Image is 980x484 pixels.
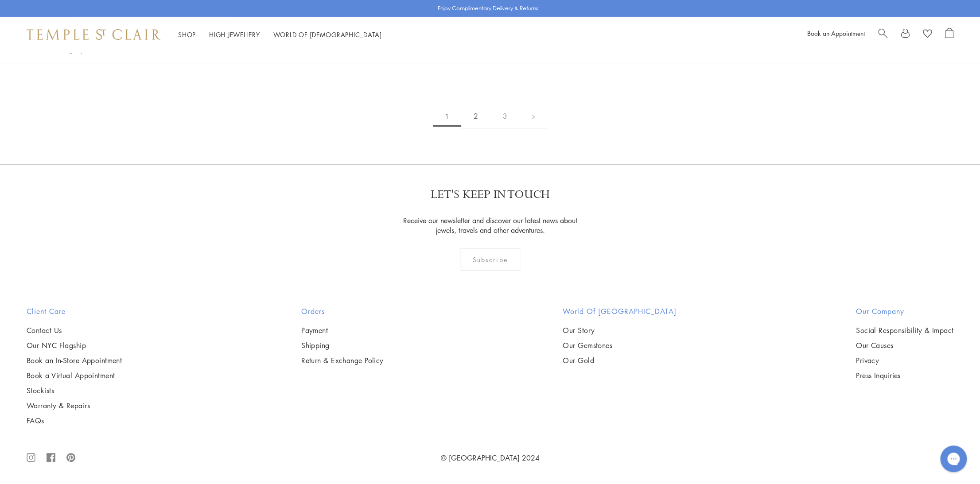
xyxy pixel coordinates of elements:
a: Book a Virtual Appointment [27,371,122,380]
a: Search [878,28,887,41]
a: Privacy [856,356,953,365]
a: 3 [490,104,520,128]
div: Subscribe [460,248,521,271]
p: Receive our newsletter and discover our latest news about jewels, travels and other adventures. [401,216,580,235]
a: Next page [520,104,547,128]
a: ShopShop [178,30,196,39]
a: Our Gold [563,356,677,365]
a: 2 [461,104,490,128]
h2: Client Care [27,306,122,317]
a: FAQs [27,416,122,426]
p: Enjoy Complimentary Delivery & Returns [438,4,538,13]
a: Warranty & Repairs [27,401,122,410]
a: View Wishlist [923,28,932,41]
h2: World of [GEOGRAPHIC_DATA] [563,306,677,317]
img: Temple St. Clair [27,29,160,40]
nav: Main navigation [178,29,382,40]
a: Our Causes [856,341,953,350]
a: Payment [301,325,384,335]
h2: Our Company [856,306,953,317]
a: High JewelleryHigh Jewellery [209,30,260,39]
a: Book an In-Store Appointment [27,356,122,365]
a: Stockists [27,386,122,395]
a: Our NYC Flagship [27,341,122,350]
a: Social Responsibility & Impact [856,325,953,335]
a: Contact Us [27,325,122,335]
a: Open Shopping Bag [945,28,953,41]
a: Shipping [301,341,384,350]
a: Press Inquiries [856,371,953,380]
span: 1 [433,106,461,127]
h2: Orders [301,306,384,317]
a: Our Story [563,325,677,335]
a: Our Gemstones [563,341,677,350]
a: World of [DEMOGRAPHIC_DATA]World of [DEMOGRAPHIC_DATA] [273,30,382,39]
p: LET'S KEEP IN TOUCH [431,187,550,202]
a: Return & Exchange Policy [301,356,384,365]
iframe: Gorgias live chat messenger [936,442,971,475]
a: © [GEOGRAPHIC_DATA] 2024 [441,453,540,463]
a: Book an Appointment [807,29,865,38]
